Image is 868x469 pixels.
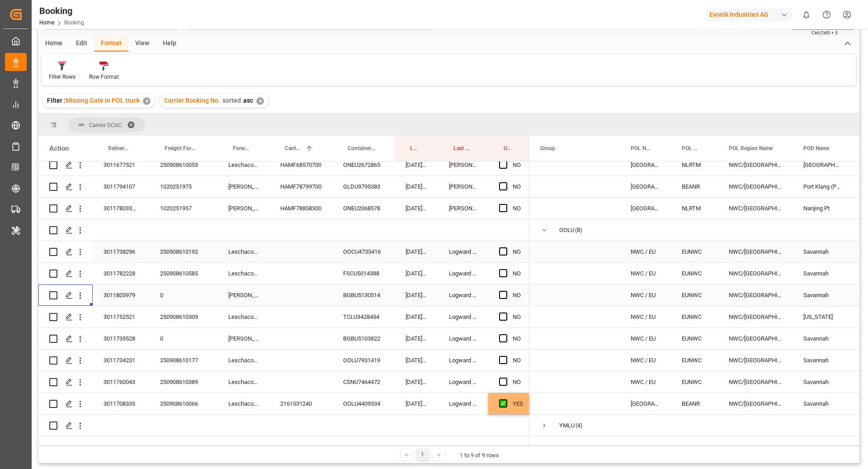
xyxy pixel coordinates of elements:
span: asc [243,97,253,104]
div: 0 [149,328,217,349]
div: Press SPACE to select this row. [38,154,529,176]
div: Evonik Industries AG [706,8,793,21]
div: NWC / EU [620,241,671,262]
div: NWC/[GEOGRAPHIC_DATA] [GEOGRAPHIC_DATA] / [GEOGRAPHIC_DATA] [718,198,793,219]
div: 3011708335 [93,393,149,414]
div: BGBU5130514 [332,284,395,306]
div: Savannah [793,393,851,414]
span: Forwarder Name [233,145,250,152]
span: sorted [222,97,241,104]
span: (4) [576,415,583,436]
div: Savannah [793,328,851,349]
div: NWC/[GEOGRAPHIC_DATA] [GEOGRAPHIC_DATA] / [GEOGRAPHIC_DATA] [718,393,793,414]
div: 1 [417,449,428,460]
div: Logward System [438,393,488,414]
div: 3011734231 [93,350,149,371]
div: Leschaco Bremen [217,393,269,414]
div: NLRTM [671,198,718,219]
div: 1020251957 [149,198,217,219]
span: POL Name [631,145,652,152]
div: NO [513,198,521,219]
div: [PERSON_NAME] (TC Operator) [217,284,269,306]
div: EUNWC [671,263,718,284]
div: ✕ [256,97,264,105]
div: [DATE] 12:22:14 [395,198,438,219]
div: Press SPACE to select this row. [38,393,529,415]
button: show 0 new notifications [796,5,816,25]
div: [PERSON_NAME] [438,176,488,197]
span: POL Region Name [729,145,773,152]
div: 3011760043 [93,371,149,393]
span: Freight Forwarder's Reference No. [165,145,198,152]
div: NWC/[GEOGRAPHIC_DATA] [GEOGRAPHIC_DATA] / [GEOGRAPHIC_DATA] [718,328,793,349]
span: Update Last Opened By [504,145,510,152]
div: OOCU4735416 [332,241,395,262]
div: [DATE] 09:45:25 [395,371,438,393]
div: Leschaco Bremen [217,241,269,262]
div: Press SPACE to select this row. [38,198,529,219]
div: 3011738296 [93,241,149,262]
div: Help [156,36,183,52]
div: 1020251975 [149,176,217,197]
div: NWC / EU [620,328,671,349]
div: BEANR [671,176,718,197]
button: Help Center [816,5,837,25]
div: [DATE] 12:59:43 [395,350,438,371]
span: Delivery No. [108,145,130,152]
div: OOLU4409334 [332,393,395,414]
div: [PERSON_NAME] (TC Operator) [217,328,269,349]
div: Leschaco Bremen [217,371,269,393]
div: [DATE] 09:48:13 [395,306,438,327]
div: 250908610177 [149,350,217,371]
div: Press SPACE to select this row. [38,415,529,436]
div: EUNWC [671,284,718,306]
div: NO [513,242,521,262]
div: Logward System [438,371,488,393]
span: POD Name [803,145,829,152]
div: EUNWC [671,306,718,327]
div: Leschaco Bremen [217,154,269,175]
div: NO [513,263,521,284]
div: Nanjing Pt [793,198,851,219]
div: NO [513,350,521,371]
div: 3011752521 [93,306,149,327]
div: NLRTM [671,154,718,175]
div: NWC/[GEOGRAPHIC_DATA] [GEOGRAPHIC_DATA] / [GEOGRAPHIC_DATA] [718,241,793,262]
div: 250908610066 [149,393,217,414]
div: 250908610389 [149,371,217,393]
span: Carrier SCAC [89,122,122,128]
div: 3011677521 [93,154,149,175]
div: NO [513,285,521,306]
div: NWC/[GEOGRAPHIC_DATA] [GEOGRAPHIC_DATA] / [GEOGRAPHIC_DATA] [718,154,793,175]
div: 0 [149,284,217,306]
div: NWC/[GEOGRAPHIC_DATA] [GEOGRAPHIC_DATA] / [GEOGRAPHIC_DATA] [718,263,793,284]
span: Last Opened By [453,145,469,152]
div: Home [38,36,69,52]
div: NO [513,328,521,349]
div: BGBU5103822 [332,328,395,349]
div: EUNWC [671,328,718,349]
div: OOLU [559,220,574,241]
div: NO [513,307,521,327]
div: View [128,36,156,52]
div: 250908610309 [149,306,217,327]
div: [GEOGRAPHIC_DATA] [620,154,671,175]
div: EUNWC [671,371,718,393]
div: [DATE] 02:14:37 [395,393,438,414]
div: 1 to 9 of 9 rows [460,451,499,460]
div: Logward System [438,241,488,262]
div: HAMF78858300 [269,198,332,219]
span: POL Locode [682,145,699,152]
div: Savannah [793,284,851,306]
div: OOLU7931419 [332,350,395,371]
div: Leschaco Bremen [217,263,269,284]
div: Booking [39,4,84,18]
div: Savannah [793,371,851,393]
div: [GEOGRAPHIC_DATA] [793,154,851,175]
span: (8) [575,220,582,241]
div: [PERSON_NAME] [217,176,269,197]
div: Logward System [438,328,488,349]
div: Logward System [438,263,488,284]
div: Press SPACE to select this row. [38,350,529,371]
div: [DATE] 22:41:22 [395,263,438,284]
